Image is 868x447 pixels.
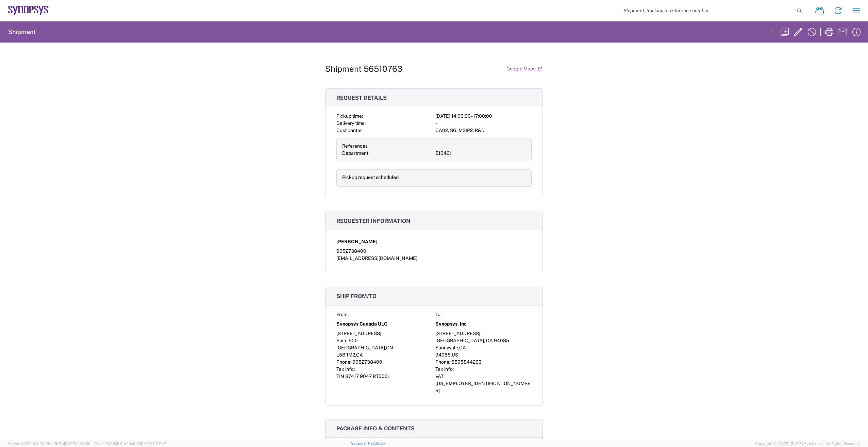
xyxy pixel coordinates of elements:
[336,255,532,262] div: [EMAIL_ADDRESS][DOMAIN_NAME]
[368,441,385,445] a: Feedback
[336,238,378,245] span: [PERSON_NAME]
[458,345,459,350] span: ,
[435,352,451,358] span: 94085
[386,345,393,350] span: ON
[336,320,387,328] span: Synopsys Canada ULC
[336,128,362,133] span: Cost center
[435,381,531,393] span: [US_EMPLOYER_IDENTIFICATION_NUMBER]
[435,312,441,317] span: To:
[342,150,433,157] div: Department
[336,95,387,101] span: Request details
[140,442,166,446] span: [DATE] 11:37:47
[435,359,450,365] span: Phone:
[336,366,355,372] span: Tax info:
[336,312,349,317] span: From:
[325,64,402,74] h1: Shipment 56510763
[64,442,90,446] span: [DATE] 11:54:36
[435,320,467,328] span: Synopsys, Inc
[451,359,482,365] span: 6505844263
[435,337,532,344] div: [GEOGRAPHIC_DATA], CA 94085
[8,28,36,36] h2: Shipment
[356,352,363,358] span: CA
[336,330,433,337] div: [STREET_ADDRESS]
[336,374,344,379] span: TIN
[336,352,355,358] span: L5B 1M2
[385,345,386,350] span: ,
[506,63,543,75] a: Google Maps
[336,218,411,224] span: Requester information
[459,345,466,350] span: CA
[8,442,90,446] span: Server: 2025.16.0-21b0bc45e7b
[435,366,454,372] span: Tax info:
[336,345,385,350] span: [GEOGRAPHIC_DATA]
[435,113,532,120] div: [DATE] 14:00:00 - 17:00:00
[336,248,532,255] div: 9052738400
[435,374,444,379] span: VAT
[435,120,532,127] div: -
[435,150,526,157] div: 510461
[452,352,458,358] span: US
[351,441,368,445] a: Support
[336,293,377,299] span: Ship from/to
[451,352,452,358] span: ,
[355,352,356,358] span: ,
[336,113,363,119] span: Pickup time:
[342,175,399,180] span: Pickup request scheduled
[352,359,382,365] span: 9052738400
[435,345,458,350] span: Sunnyvale
[345,374,390,379] span: 87417 9047 RT0001
[435,127,532,134] div: CA02, SG, MSIP2, R&D
[336,425,415,432] span: Package info & contents
[336,337,433,344] div: Suite 900
[336,359,351,365] span: Phone:
[342,143,368,149] span: References
[336,120,366,126] span: Delivery time:
[435,330,532,337] div: [STREET_ADDRESS]
[755,441,860,447] span: Copyright © [DATE]-[DATE] Agistix Inc., All Rights Reserved
[94,442,166,446] span: Client: 2025.16.0-b4dc8a9
[618,4,795,17] input: Shipment, tracking or reference number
